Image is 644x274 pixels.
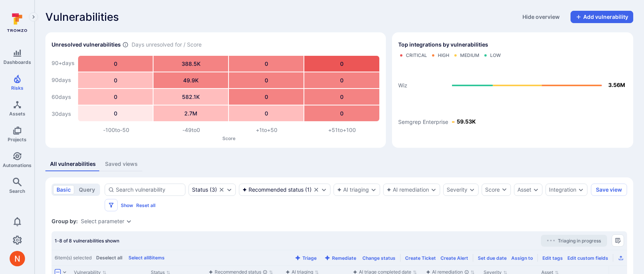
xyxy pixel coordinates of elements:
[78,89,153,105] div: 0
[398,62,627,142] svg: Top integrations by vulnerabilities bar
[81,218,124,224] button: Select parameter
[226,187,232,193] button: Expand dropdown
[78,105,153,121] div: 0
[78,72,153,88] div: 0
[229,89,304,105] div: 0
[511,255,533,261] button: Assign to
[304,72,379,88] div: 0
[547,240,555,241] img: Loading...
[387,187,429,193] button: AI remediation
[405,255,436,261] button: Create Ticket
[136,202,155,208] button: Reset all
[153,56,228,72] div: 388.5K
[533,187,539,193] button: Expand dropdown
[313,187,319,193] button: Clear selection
[219,187,225,193] button: Clear selection
[153,72,228,88] div: 49.9K
[45,11,119,23] span: Vulnerabilities
[10,251,25,266] img: ACg8ocIprwjrgDQnDsNSk9Ghn5p5-B8DpAKWoJ5Gi9syOE4K59tr4Q=s96-c
[132,41,202,49] span: Days unresolved for / Score
[116,186,182,194] input: Search vulnerability
[362,255,395,261] button: Change status
[440,255,468,261] button: Create Alert
[3,59,31,65] span: Dashboards
[121,202,133,208] button: Show
[370,187,377,193] button: Expand dropdown
[81,218,132,224] div: grouping parameters
[229,105,304,121] div: 0
[3,162,32,168] span: Automations
[242,187,312,193] div: ( 1 )
[242,187,304,193] div: Recommended status
[78,56,153,72] div: 0
[398,119,448,125] text: Semgrep Enterprise
[490,52,501,58] div: Low
[127,255,166,261] button: Select all8items
[469,187,475,193] button: Expand dropdown
[447,187,467,193] button: Severity
[398,82,407,89] text: Wiz
[52,217,78,225] span: Group by:
[52,41,121,48] h2: Unresolved vulnerabilities
[192,187,217,193] div: ( 3 )
[192,187,208,193] div: Status
[126,218,132,224] button: Expand dropdown
[154,126,229,134] div: -49 to 0
[608,82,625,88] text: 3.56M
[122,41,128,49] span: Number of vulnerabilities in status ‘Open’ ‘Triaged’ and ‘In process’ divided by score and scanne...
[242,187,312,193] button: Recommended status(1)
[11,85,23,91] span: Risks
[406,52,427,58] div: Critical
[9,188,25,194] span: Search
[9,111,25,117] span: Assets
[105,160,138,168] div: Saved views
[591,184,627,196] button: Save view
[95,255,124,261] button: Deselect all
[612,234,624,247] button: Manage columns
[52,55,75,71] div: 90+ days
[55,238,119,244] span: 1-8 of 8 vulnerabilities shown
[105,199,118,211] button: Filters
[478,255,507,261] button: Set due date
[567,255,608,261] button: Edit custom fields
[337,187,369,193] button: AI triaging
[229,56,304,72] div: 0
[304,105,379,121] div: 0
[578,187,584,193] button: Expand dropdown
[542,255,563,261] div: Edit tags
[392,32,633,148] div: Top integrations by vulnerabilities
[53,185,74,194] button: basic
[321,187,327,193] button: Expand dropdown
[482,184,511,196] button: Score
[10,251,25,266] div: Neeren Patki
[304,56,379,72] div: 0
[153,105,228,121] div: 2.7M
[78,126,154,134] div: -100 to -50
[8,137,27,142] span: Projects
[31,14,36,20] i: Expand navigation menu
[304,89,379,105] div: 0
[517,187,531,193] div: Asset
[55,255,92,261] span: 6 item(s) selected
[29,12,38,22] button: Expand navigation menu
[618,255,624,261] button: Export as CSV
[438,52,449,58] div: High
[52,106,75,122] div: 30 days
[45,157,633,171] div: assets tabs
[571,11,633,23] button: Add vulnerability
[549,187,576,193] button: Integration
[457,118,476,125] text: 59.53K
[153,89,228,105] div: 582.1K
[192,187,217,193] button: Status(3)
[430,187,437,193] button: Expand dropdown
